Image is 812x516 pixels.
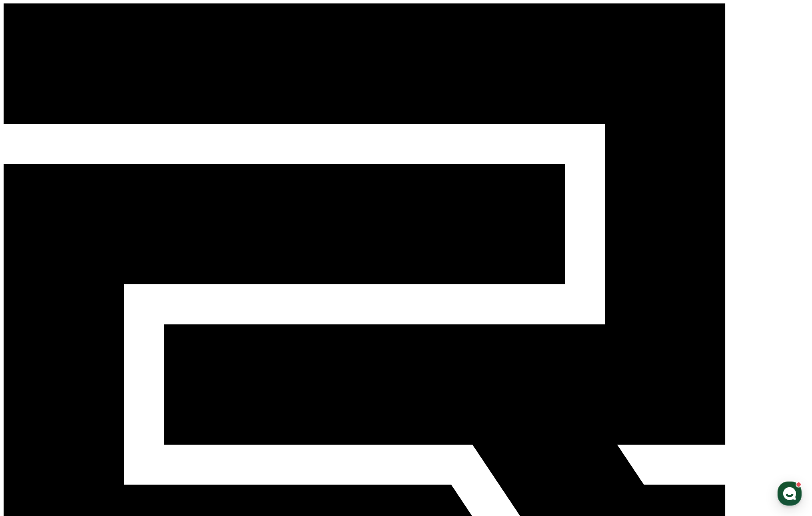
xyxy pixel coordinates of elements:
[57,274,111,295] a: 대화
[79,287,89,294] span: 대화
[27,286,32,293] span: 홈
[3,274,57,295] a: 홈
[133,286,144,293] span: 설정
[111,274,166,295] a: 설정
